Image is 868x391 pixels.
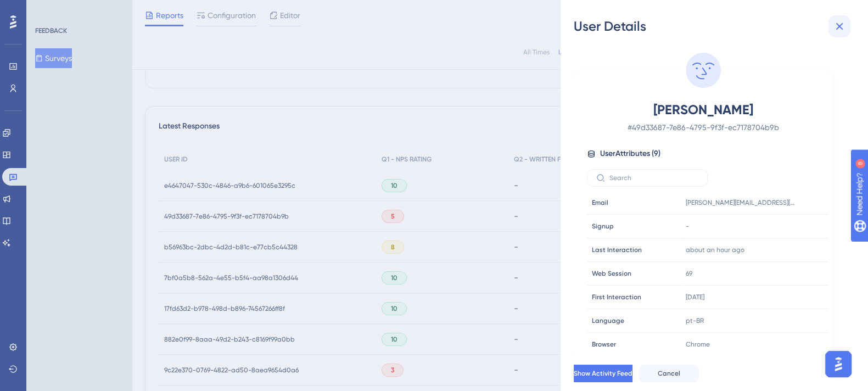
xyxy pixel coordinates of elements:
span: Web Session [592,269,631,278]
button: Show Activity Feed [574,365,632,382]
span: pt-BR [686,316,704,325]
span: Email [592,198,608,207]
span: [PERSON_NAME][EMAIL_ADDRESS][DOMAIN_NAME] [686,198,796,207]
span: # 49d33687-7e86-4795-9f3f-ec7178704b9b [607,121,800,134]
span: User Attributes ( 9 ) [600,147,660,160]
span: - [686,222,689,231]
time: about an hour ago [686,246,744,254]
span: Show Activity Feed [574,369,632,378]
span: Signup [592,222,614,231]
button: Cancel [639,365,699,382]
div: User Details [574,18,855,35]
input: Search [609,174,698,182]
div: 8 [76,5,80,14]
span: First Interaction [592,293,641,301]
span: Browser [592,340,616,349]
span: Chrome [686,340,710,349]
time: [DATE] [686,293,704,301]
iframe: UserGuiding AI Assistant Launcher [822,348,855,381]
span: Language [592,316,624,325]
span: Cancel [658,369,680,378]
span: Need Help? [26,3,69,16]
span: [PERSON_NAME] [607,101,800,119]
span: 69 [686,269,692,278]
span: Last Interaction [592,245,642,254]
